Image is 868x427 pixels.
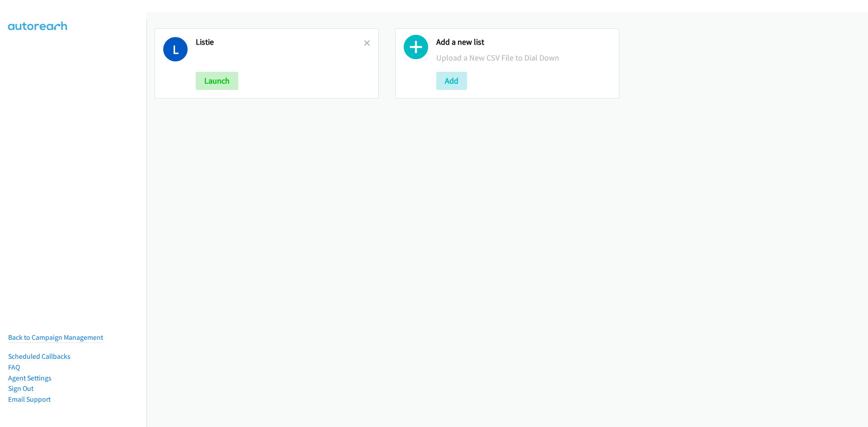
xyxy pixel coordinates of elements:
[163,37,188,61] h1: L
[8,363,20,371] a: FAQ
[8,333,103,342] a: Back to Campaign Management
[436,72,467,90] button: Add
[8,374,52,382] a: Agent Settings
[436,52,611,64] p: Upload a New CSV File to Dial Down
[436,37,611,47] h2: Add a new list
[196,72,238,90] button: Launch
[8,352,71,361] a: Scheduled Callbacks
[8,384,33,393] a: Sign Out
[196,37,364,47] h2: Listie
[8,395,51,404] a: Email Support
